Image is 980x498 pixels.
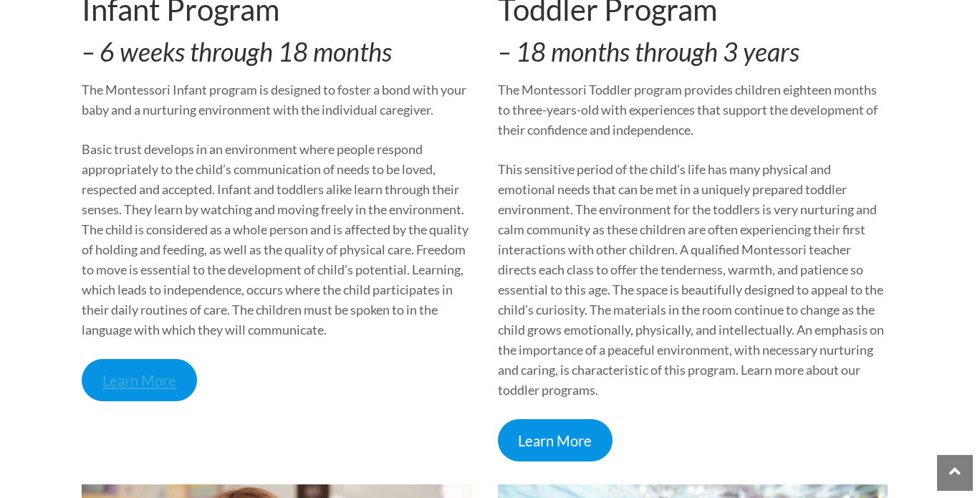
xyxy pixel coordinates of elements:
[498,36,799,67] em: – 18 months through 3 years
[82,80,472,120] p: The Montessori Infant program is designed to foster a bond with your baby and a nurturing environ...
[498,80,888,140] p: The Montessori Toddler program provides children eighteen months to three-years-old with experien...
[82,359,197,401] a: Learn More
[498,159,888,400] p: This sensitive period of the child’s life has many physical and emotional needs that can be met i...
[82,139,472,340] p: Basic trust develops in an environment where people respond appropriately to the child’s communic...
[498,419,613,461] a: Learn More
[82,36,392,67] em: – 6 weeks through 18 months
